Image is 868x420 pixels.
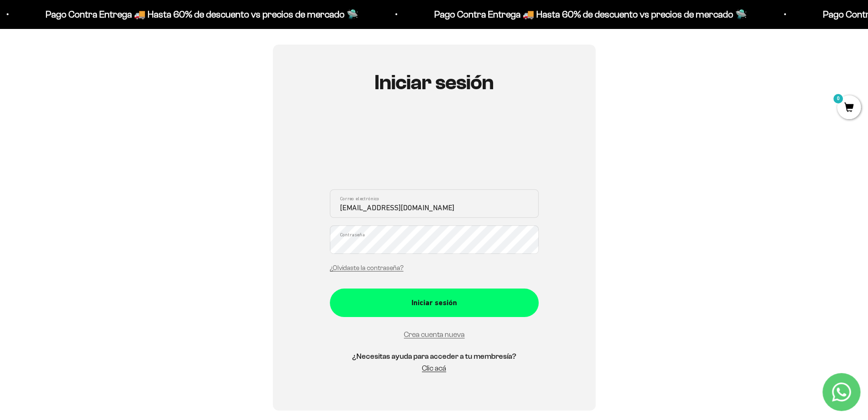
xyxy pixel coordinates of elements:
p: Pago Contra Entrega 🚚 Hasta 60% de descuento vs precios de mercado 🛸 [44,7,356,22]
a: 0 [837,103,861,113]
a: Crea cuenta nueva [404,330,465,338]
p: Pago Contra Entrega 🚚 Hasta 60% de descuento vs precios de mercado 🛸 [432,7,745,22]
a: ¿Olvidaste la contraseña? [330,264,403,271]
a: Clic acá [422,364,446,372]
h5: ¿Necesitas ayuda para acceder a tu membresía? [330,350,539,363]
iframe: Social Login Buttons [330,122,539,178]
h1: Iniciar sesión [330,71,539,94]
div: Iniciar sesión [349,297,520,309]
button: Iniciar sesión [330,289,539,317]
mark: 0 [832,93,844,104]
